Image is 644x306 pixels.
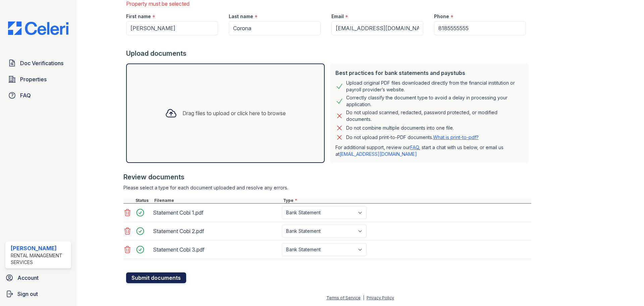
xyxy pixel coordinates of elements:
[11,244,68,252] div: [PERSON_NAME]
[346,134,479,141] p: Do not upload print-to-PDF documents.
[335,69,523,77] div: Best practices for bank statements and paystubs
[433,134,479,140] a: What is print-to-pdf?
[363,295,364,300] div: |
[17,274,39,282] span: Account
[282,198,531,203] div: Type
[326,295,361,300] a: Terms of Service
[11,252,68,266] div: Rental Management Services
[123,184,531,191] div: Please select a type for each document uploaded and resolve any errors.
[434,13,449,20] label: Phone
[5,73,71,86] a: Properties
[134,198,153,203] div: Status
[153,226,279,236] div: Statement Cobi 2.pdf
[346,80,523,93] div: Upload original PDF files downloaded directly from the financial institution or payroll provider’...
[153,198,282,203] div: Filename
[331,13,344,20] label: Email
[3,271,74,285] a: Account
[20,75,47,83] span: Properties
[335,144,523,158] p: For additional support, review our , start a chat with us below, or email us at
[126,49,531,58] div: Upload documents
[410,144,419,150] a: FAQ
[367,295,394,300] a: Privacy Policy
[5,89,71,102] a: FAQ
[3,21,74,35] img: CE_Logo_Blue-a8612792a0a2168367f1c8372b55b34899dd931a85d93a1a3d3e32e68fde9ad4.png
[346,124,454,132] div: Do not combine multiple documents into one file.
[17,290,38,298] span: Sign out
[346,109,523,123] div: Do not upload scanned, redacted, password protected, or modified documents.
[123,172,531,182] div: Review documents
[229,13,253,20] label: Last name
[153,207,279,218] div: Statement Cobi 1.pdf
[339,151,417,157] a: [EMAIL_ADDRESS][DOMAIN_NAME]
[20,91,31,99] span: FAQ
[5,56,71,70] a: Doc Verifications
[126,13,151,20] label: First name
[182,109,286,117] div: Drag files to upload or click here to browse
[3,287,74,301] a: Sign out
[126,272,186,283] button: Submit documents
[20,59,63,67] span: Doc Verifications
[346,94,523,108] div: Correctly classify the document type to avoid a delay in processing your application.
[153,244,279,255] div: Statement Cobi 3.pdf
